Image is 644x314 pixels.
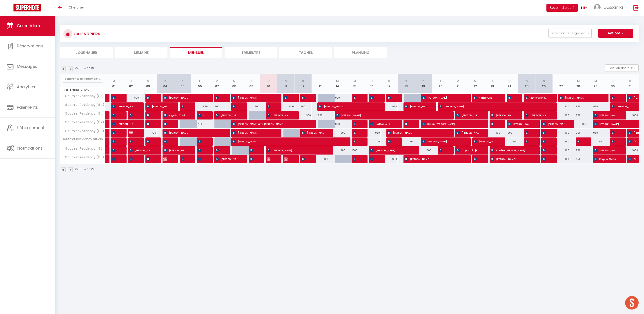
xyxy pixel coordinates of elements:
span: Notifications [17,145,43,151]
span: Gauthier Residency Studio (G1) [61,137,106,141]
span: Agita Pulle [473,93,496,102]
span: [PERSON_NAME] [387,128,445,137]
span: [PERSON_NAME] [611,137,617,146]
span: [PERSON_NAME] [267,155,273,163]
span: Messages [17,64,37,69]
span: [PERSON_NAME] [490,155,531,163]
h3: CALENDRIERS [72,29,100,39]
abbr: V [508,79,510,83]
span: [PERSON_NAME] [198,137,204,146]
li: Tâches [279,47,332,58]
th: 29 [587,74,604,94]
abbr: V [267,79,270,83]
span: bettioui jihane [525,93,548,102]
div: 950 [570,111,587,119]
span: [PERSON_NAME] [508,93,513,102]
div: 650 [553,137,570,146]
span: [PERSON_NAME] [232,102,238,111]
th: 01 [105,74,123,94]
span: [PERSON_NAME] [353,137,359,146]
a: [PERSON_NAME] [105,111,107,120]
span: [PERSON_NAME] [542,120,565,128]
span: [PERSON_NAME] [250,155,255,163]
span: [PERSON_NAME] [542,137,548,146]
abbr: J [612,79,614,83]
abbr: L [199,79,201,83]
button: Besoin d'aide ? [546,4,578,12]
span: Paiements [17,104,38,110]
th: 18 [398,74,415,94]
span: [PERSON_NAME] [318,102,376,111]
div: 950 [570,155,587,163]
th: 06 [191,74,208,94]
span: [PERSON_NAME] [301,93,307,102]
abbr: J [250,79,252,83]
abbr: V [388,79,390,83]
span: غرم الله الزهراني [112,93,118,102]
span: [PERSON_NAME] de [PERSON_NAME] [508,120,531,128]
abbr: S [526,79,528,83]
span: [PERSON_NAME] [404,120,410,128]
span: [PERSON_NAME] [112,146,118,155]
span: [PERSON_NAME] [404,155,462,163]
li: Semaine [115,47,167,58]
abbr: V [629,79,631,83]
span: [PERSON_NAME] [129,128,135,137]
th: 02 [122,74,140,94]
span: [PERSON_NAME] [473,137,496,146]
span: [PERSON_NAME] [146,137,152,146]
span: [PERSON_NAME] [146,120,152,128]
span: [PERSON_NAME] [232,137,342,146]
span: [PERSON_NAME] [370,93,376,102]
span: [PERSON_NAME] [559,93,600,102]
span: Chercher [69,5,84,10]
span: Calendriers [17,23,40,29]
span: Gauthier Residency (G6) [61,155,105,160]
abbr: J [130,79,132,83]
button: Actions [598,29,633,38]
a: [PERSON_NAME] [105,129,107,137]
img: logout [633,5,639,11]
abbr: M [112,79,115,83]
span: [PERSON_NAME] [112,137,118,146]
div: 650 [587,137,604,146]
span: [PERSON_NAME] [163,128,221,137]
span: [PERSON_NAME] [284,93,290,102]
th: 08 [225,74,243,94]
div: 900 [294,102,312,111]
span: Regula Aberer [594,155,617,163]
span: Gauthier Residency (G8) [61,129,105,134]
div: 950 [381,102,398,111]
p: Octobre 2025 [75,167,94,172]
th: 24 [501,74,518,94]
span: [PERSON_NAME] [301,155,307,163]
span: [PERSON_NAME] [163,155,169,163]
span: [PERSON_NAME] [422,93,462,102]
span: Sofiene AIT ALLA [198,146,204,155]
th: 28 [570,74,587,94]
abbr: S [285,79,287,83]
span: [PERSON_NAME] [198,155,204,163]
span: [PERSON_NAME] [163,120,169,128]
a: [PERSON_NAME] [105,137,107,146]
span: [PERSON_NAME] [456,128,479,137]
li: Trimestre [225,47,277,58]
span: [PERSON_NAME] [129,146,152,155]
abbr: D [422,79,425,83]
span: [PERSON_NAME] [215,155,238,163]
span: [PERSON_NAME] [542,146,548,155]
span: [PERSON_NAME] [232,128,273,137]
img: ... [594,4,601,11]
abbr: M [474,79,477,83]
span: [PERSON_NAME] and [PERSON_NAME] [232,120,307,128]
span: [PERSON_NAME] [181,102,187,111]
div: 900 [553,111,570,119]
span: [PERSON_NAME] [PERSON_NAME] [577,137,582,146]
th: 31 [621,74,639,94]
abbr: D [543,79,545,83]
abbr: S [164,79,166,83]
span: [PERSON_NAME] [112,102,135,111]
span: [PERSON_NAME] [267,102,273,111]
th: 15 [346,74,363,94]
span: [PERSON_NAME] [112,155,118,163]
